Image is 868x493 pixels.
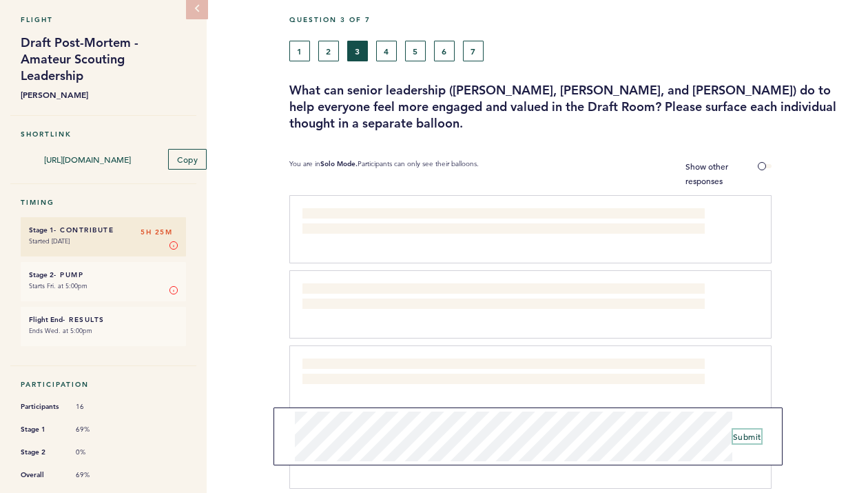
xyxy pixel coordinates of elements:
[320,159,358,168] b: Solo Mode.
[289,82,858,132] h3: What can senior leadership ([PERSON_NAME], [PERSON_NAME], and [PERSON_NAME]) do to help everyone ...
[376,41,397,61] button: 4
[21,423,62,436] span: Stage 1
[141,225,172,239] span: 5H 25M
[21,400,62,414] span: Participants
[29,270,178,279] h6: - Pump
[168,149,207,170] button: Copy
[21,130,186,139] h5: Shortlink
[289,159,479,188] p: You are in Participants can only see their balloons.
[21,15,186,24] h5: Flight
[21,468,62,482] span: Overall
[29,270,54,279] small: Stage 2
[21,380,186,389] h5: Participation
[21,34,186,84] h1: Draft Post-Mortem - Amateur Scouting Leadership
[29,326,92,335] time: Ends Wed. at 5:00pm
[21,198,186,207] h5: Timing
[289,41,310,61] button: 1
[302,360,700,385] span: Signability is the only thing that comes to mind here. Regional and area supervisors can provide ...
[29,315,63,324] small: Flight End
[685,161,728,186] span: Show other responses
[289,15,858,24] h5: Question 3 of 7
[302,285,696,310] span: [DATE] head to head votes were done with national and regional supervisor in real time. Player A ...
[76,470,117,480] span: 69%
[434,41,455,61] button: 6
[405,41,426,61] button: 5
[177,154,198,165] span: Copy
[318,41,339,61] button: 2
[21,88,186,101] b: [PERSON_NAME]
[29,281,87,290] time: Starts Fri. at 5:00pm
[302,210,700,234] span: For the Area Scouts, bring them physically closer in to the “horseshoe” once they arrive. It seem...
[29,225,178,234] h6: - Contribute
[29,315,178,324] h6: - Results
[733,430,761,443] button: Submit
[76,447,117,457] span: 0%
[347,41,368,61] button: 3
[76,402,117,412] span: 16
[21,445,62,459] span: Stage 2
[76,425,117,434] span: 69%
[29,225,54,234] small: Stage 1
[29,237,70,245] time: Started [DATE]
[733,431,761,442] span: Submit
[463,41,484,61] button: 7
